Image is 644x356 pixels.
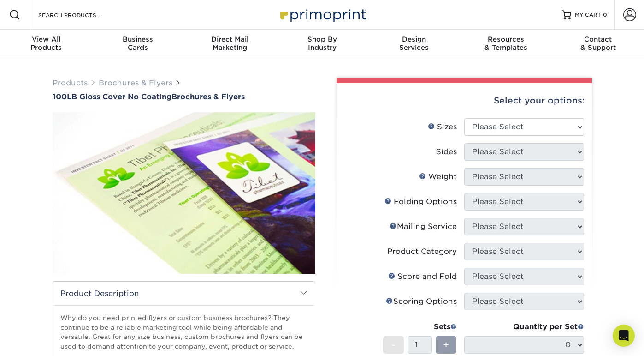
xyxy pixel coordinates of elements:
[276,5,368,24] img: Primoprint
[53,92,171,101] span: 100LB Gloss Cover No Coating
[37,9,127,20] input: SEARCH PRODUCTS.....
[276,30,368,59] a: Shop ByIndustry
[276,35,368,52] div: Industry
[368,30,460,59] a: DesignServices
[184,30,276,59] a: Direct MailMarketing
[344,83,585,118] div: Select your options:
[53,282,315,305] h2: Product Description
[53,102,315,284] img: 100LB Gloss Cover<br/>No Coating 01
[184,35,276,43] span: Direct Mail
[436,146,457,157] div: Sides
[383,321,457,332] div: Sets
[390,221,457,232] div: Mailing Service
[613,325,635,347] div: Open Intercom Messenger
[391,338,396,352] span: -
[388,271,457,282] div: Score and Fold
[464,321,584,332] div: Quantity per Set
[184,35,276,52] div: Marketing
[276,35,368,43] span: Shop By
[387,246,457,257] div: Product Category
[552,35,644,52] div: & Support
[443,338,449,352] span: +
[386,296,457,307] div: Scoring Options
[53,92,315,101] h1: Brochures & Flyers
[99,78,172,87] a: Brochures & Flyers
[460,35,552,43] span: Resources
[368,35,460,43] span: Design
[53,78,88,87] a: Products
[384,196,457,207] div: Folding Options
[92,35,184,52] div: Cards
[575,11,601,19] span: MY CART
[603,12,607,18] span: 0
[53,92,315,101] a: 100LB Gloss Cover No CoatingBrochures & Flyers
[419,171,457,182] div: Weight
[552,35,644,43] span: Contact
[368,35,460,52] div: Services
[92,30,184,59] a: BusinessCards
[552,30,644,59] a: Contact& Support
[460,30,552,59] a: Resources& Templates
[428,121,457,133] div: Sizes
[92,35,184,43] span: Business
[460,35,552,52] div: & Templates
